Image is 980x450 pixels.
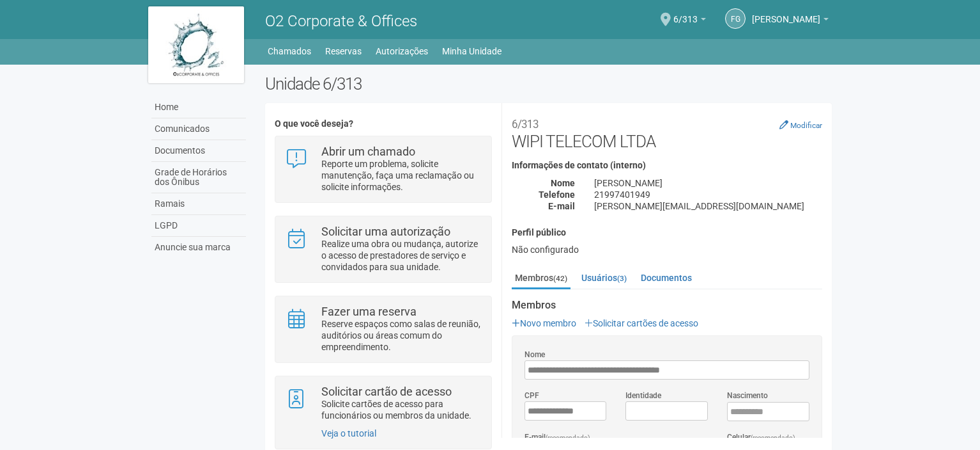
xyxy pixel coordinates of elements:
a: Novo membro [512,318,576,328]
a: Veja o tutorial [321,428,376,438]
h4: Informações de contato (interno) [512,161,822,170]
span: (recomendado) [546,434,590,441]
p: Reporte um problema, solicite manutenção, faça uma reclamação ou solicite informações. [321,158,482,193]
label: Celular [727,431,795,444]
a: Ramais [151,193,246,215]
a: Fazer uma reserva Reserve espaços como salas de reunião, auditórios ou áreas comum do empreendime... [285,306,481,353]
strong: E-mail [548,201,575,211]
a: Anuncie sua marca [151,237,246,258]
a: Reservas [325,42,362,60]
a: Grade de Horários dos Ônibus [151,162,246,193]
a: Minha Unidade [442,42,501,60]
strong: Telefone [539,189,575,200]
a: Solicitar cartões de acesso [585,318,698,328]
label: E-mail [524,431,590,444]
small: (42) [553,274,567,283]
strong: Solicitar cartão de acesso [321,385,452,398]
a: Usuários(3) [578,268,630,287]
strong: Abrir um chamado [321,145,415,158]
a: Autorizações [376,42,428,60]
a: Home [151,97,246,118]
img: logo.jpg [148,6,244,83]
p: Solicite cartões de acesso para funcionários ou membros da unidade. [321,398,482,421]
small: 6/313 [512,118,539,131]
small: (3) [617,274,627,283]
label: Nascimento [727,390,768,401]
label: Nome [524,349,545,360]
div: Não configurado [512,244,822,255]
div: 21997401949 [585,189,832,200]
strong: Solicitar uma autorização [321,225,450,238]
a: Solicitar cartão de acesso Solicite cartões de acesso para funcionários ou membros da unidade. [285,386,481,421]
a: Abrir um chamado Reporte um problema, solicite manutenção, faça uma reclamação ou solicite inform... [285,146,481,193]
a: Solicitar uma autorização Realize uma obra ou mudança, autorize o acesso de prestadores de serviç... [285,226,481,273]
span: O2 Corporate & Offices [265,12,417,30]
a: 6/313 [673,16,706,26]
h2: WIPI TELECOM LTDA [512,113,822,151]
span: 6/313 [673,2,698,24]
a: Comunicados [151,118,246,140]
label: CPF [524,390,539,401]
p: Realize uma obra ou mudança, autorize o acesso de prestadores de serviço e convidados para sua un... [321,238,482,273]
span: Felipe Gomes Monis [752,2,820,24]
a: Modificar [779,120,822,130]
h4: Perfil público [512,228,822,237]
a: [PERSON_NAME] [752,16,829,26]
a: LGPD [151,215,246,237]
a: Documentos [151,140,246,162]
strong: Fazer uma reserva [321,305,417,318]
p: Reserve espaços como salas de reunião, auditórios ou áreas comum do empreendimento. [321,318,482,353]
a: Membros(42) [512,268,570,289]
div: [PERSON_NAME] [585,177,832,189]
strong: Nome [551,178,575,188]
a: FG [725,8,746,29]
a: Chamados [268,42,311,60]
small: Modificar [790,121,822,130]
label: Identidade [625,390,661,401]
h4: O que você deseja? [275,119,491,129]
span: (recomendado) [751,434,795,441]
strong: Membros [512,300,822,311]
div: [PERSON_NAME][EMAIL_ADDRESS][DOMAIN_NAME] [585,200,832,212]
a: Documentos [638,268,695,287]
h2: Unidade 6/313 [265,74,832,93]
